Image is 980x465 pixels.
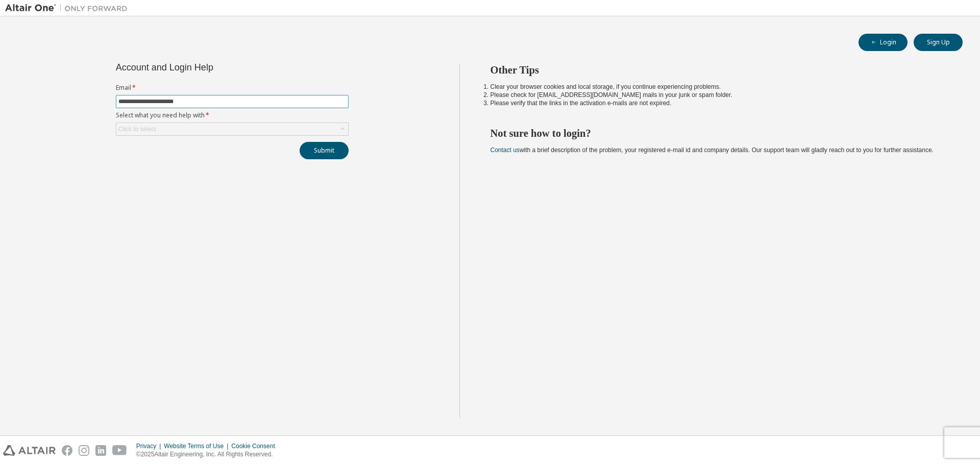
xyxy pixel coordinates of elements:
[116,84,349,92] label: Email
[300,142,349,159] button: Submit
[118,125,156,133] div: Click to select
[491,91,945,99] li: Please check for [EMAIL_ADDRESS][DOMAIN_NAME] mails in your junk or spam folder.
[859,34,908,51] button: Login
[136,450,281,459] p: © 2025 Altair Engineering, Inc. All Rights Reserved.
[116,111,349,119] label: Select what you need help with
[3,445,56,456] img: altair_logo.svg
[491,127,945,140] h2: Not sure how to login?
[491,63,945,77] h2: Other Tips
[491,99,945,107] li: Please verify that the links in the activation e-mails are not expired.
[491,146,520,154] a: Contact us
[5,3,133,13] img: Altair One
[491,146,934,154] span: with a brief description of the problem, your registered e-mail id and company details. Our suppo...
[79,445,89,456] img: instagram.svg
[116,123,348,135] div: Click to select
[136,442,164,450] div: Privacy
[164,442,231,450] div: Website Terms of Use
[491,83,945,91] li: Clear your browser cookies and local storage, if you continue experiencing problems.
[231,442,281,450] div: Cookie Consent
[116,63,302,71] div: Account and Login Help
[62,445,72,456] img: facebook.svg
[914,34,963,51] button: Sign Up
[95,445,106,456] img: linkedin.svg
[112,445,127,456] img: youtube.svg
